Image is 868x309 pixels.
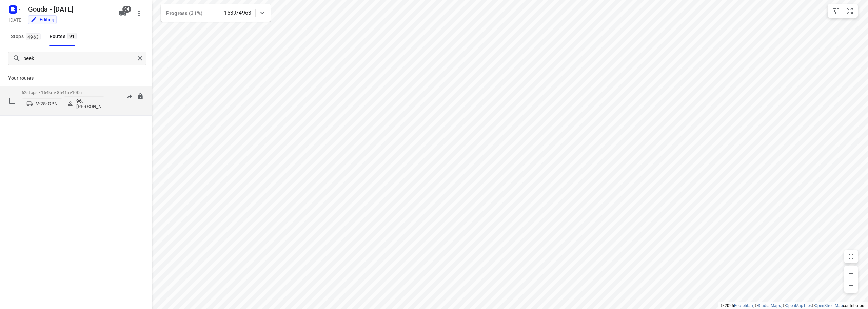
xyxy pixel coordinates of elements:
[758,303,781,308] a: Stadia Maps
[22,90,104,95] p: 62 stops • 154km • 8h41m
[161,4,271,22] div: Progress (31%)1539/4963
[224,9,251,17] p: 1539/4963
[132,6,146,20] button: More
[6,16,25,24] h5: Project date
[8,75,144,82] p: Your routes
[166,10,202,16] span: Progress (31%)
[23,53,135,64] input: Search routes
[815,303,843,308] a: OpenStreetMap
[11,32,43,41] span: Stops
[22,98,62,109] button: V-25-GPN
[67,33,77,39] span: 91
[5,94,19,108] span: Select
[734,303,753,308] a: Routetitan
[72,90,82,95] span: 100u
[721,303,865,308] li: © 2025 , © , © © contributors
[76,98,101,109] p: 96.[PERSON_NAME]
[64,96,104,111] button: 96.[PERSON_NAME]
[26,33,41,40] span: 4963
[137,93,144,101] button: Lock route
[50,32,79,41] div: Routes
[123,90,136,103] button: Send to driver
[122,6,131,13] span: 94
[829,4,843,18] button: Map settings
[71,90,72,95] span: •
[25,4,113,15] h5: Rename
[843,4,856,18] button: Fit zoom
[36,101,58,107] p: V-25-GPN
[786,303,812,308] a: OpenMapTiles
[116,6,130,20] button: 94
[31,16,54,23] div: You are currently in edit mode.
[828,4,858,18] div: small contained button group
